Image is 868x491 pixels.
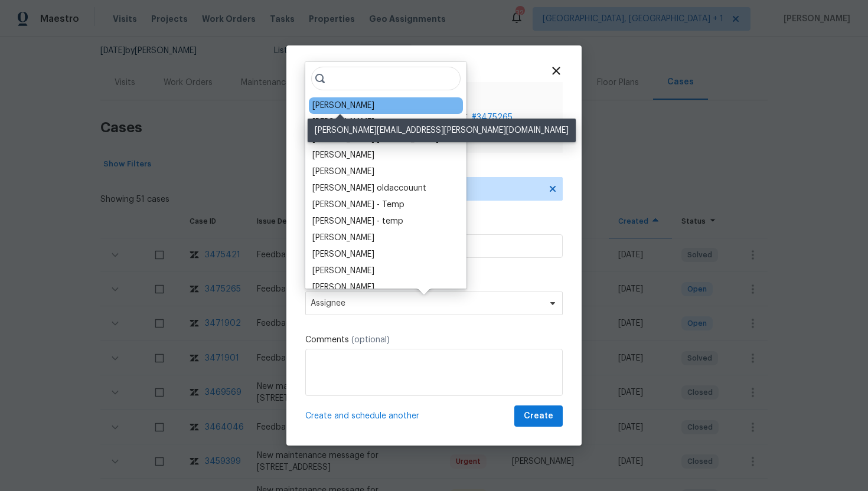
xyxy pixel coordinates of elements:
[305,410,419,422] span: Create and schedule another
[472,112,513,123] span: # 3475265
[312,265,374,277] div: [PERSON_NAME]
[312,149,374,161] div: [PERSON_NAME]
[311,299,542,308] span: Assignee
[312,182,426,194] div: [PERSON_NAME] oldaccouunt
[312,116,374,128] div: [PERSON_NAME]
[308,119,576,142] div: [PERSON_NAME][EMAIL_ADDRESS][PERSON_NAME][DOMAIN_NAME]
[312,215,403,227] div: [PERSON_NAME] - temp
[524,409,553,424] span: Create
[305,334,563,346] label: Comments
[312,232,374,244] div: [PERSON_NAME]
[514,405,563,427] button: Create
[312,248,374,260] div: [PERSON_NAME]
[312,100,374,112] div: [PERSON_NAME]
[413,91,553,108] span: Case
[351,336,390,344] span: (optional)
[312,281,374,293] div: [PERSON_NAME]
[312,199,404,211] div: [PERSON_NAME] - Temp
[550,64,563,77] span: Close
[312,166,374,178] div: [PERSON_NAME]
